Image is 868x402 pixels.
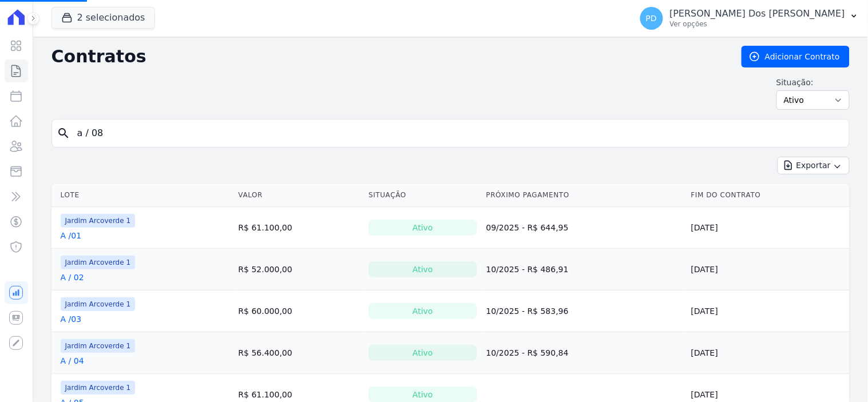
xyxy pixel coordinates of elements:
span: PD [646,14,657,22]
input: Buscar por nome do lote [70,122,845,145]
p: Ver opções [670,19,845,29]
div: Ativo [368,220,477,236]
button: 2 selecionados [51,7,155,29]
i: search [57,126,70,140]
th: Próximo Pagamento [482,184,687,207]
div: Ativo [368,345,477,361]
td: R$ 56.400,00 [234,332,364,374]
h2: Contratos [51,46,723,67]
th: Situação [364,184,481,207]
span: Jardim Arcoverde 1 [61,297,136,311]
th: Valor [234,184,364,207]
button: Exportar [778,157,850,174]
button: PD [PERSON_NAME] Dos [PERSON_NAME] Ver opções [631,2,868,34]
th: Lote [51,184,234,207]
a: A /03 [61,313,82,325]
th: Fim do Contrato [687,184,850,207]
label: Situação: [776,77,850,88]
span: Jardim Arcoverde 1 [61,214,136,228]
div: Ativo [368,303,477,319]
span: Jardim Arcoverde 1 [61,339,136,353]
td: R$ 52.000,00 [234,249,364,290]
p: [PERSON_NAME] Dos [PERSON_NAME] [670,8,845,19]
a: Adicionar Contrato [742,46,850,67]
span: Jardim Arcoverde 1 [61,256,136,269]
a: 09/2025 - R$ 644,95 [486,223,569,232]
a: 10/2025 - R$ 590,84 [486,348,569,357]
div: Ativo [368,261,477,277]
a: 10/2025 - R$ 583,96 [486,307,569,316]
a: A /01 [61,230,82,241]
a: 10/2025 - R$ 486,91 [486,265,569,274]
td: [DATE] [687,207,850,249]
span: Jardim Arcoverde 1 [61,381,136,395]
td: [DATE] [687,290,850,332]
td: [DATE] [687,249,850,290]
td: R$ 60.000,00 [234,290,364,332]
a: A / 04 [61,355,84,367]
td: [DATE] [687,332,850,374]
td: R$ 61.100,00 [234,207,364,249]
a: A / 02 [61,272,84,283]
